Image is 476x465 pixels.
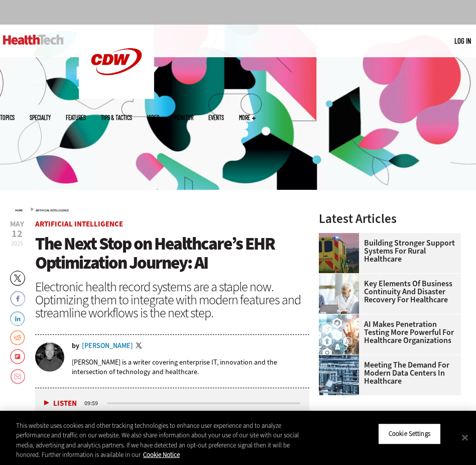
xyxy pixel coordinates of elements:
button: Listen [44,400,77,407]
a: CDW [79,91,154,101]
div: duration [83,399,105,408]
a: Healthcare and hacking concept [319,314,364,322]
a: Video [147,114,160,121]
img: ambulance driving down country road at sunset [319,233,359,273]
img: Home [3,35,64,45]
div: Electronic health record systems are a staple now. Optimizing them to integrate with modern featu... [35,280,309,319]
span: 2025 [11,240,23,248]
span: More [239,114,256,121]
div: This website uses cookies and other tracking technologies to enhance user experience and to analy... [16,421,311,460]
span: by [72,342,79,350]
a: Building Stronger Support Systems for Rural Healthcare [319,239,455,263]
a: MonITor [175,114,193,121]
a: More information about your privacy [143,450,180,459]
span: May [10,220,24,228]
button: Cookie Settings [378,423,441,444]
img: Home [79,25,154,99]
a: [PERSON_NAME] [82,342,133,350]
img: Brian Horowitz [35,342,64,372]
a: engineer with laptop overlooking data center [319,355,364,363]
div: » [15,205,309,213]
a: Twitter [136,342,145,351]
a: Artificial Intelligence [35,219,123,229]
a: ambulance driving down country road at sunset [319,233,364,241]
a: Events [208,114,224,121]
img: Healthcare and hacking concept [319,314,359,355]
a: Log in [454,36,471,45]
button: Close [454,426,476,448]
span: The Next Stop on Healthcare’s EHR Optimization Journey: AI [35,232,275,275]
img: engineer with laptop overlooking data center [319,355,359,395]
div: media player [35,388,309,418]
a: Tips & Tactics [101,114,132,121]
a: incident response team discusses around a table [319,274,364,282]
a: Artificial Intelligence [36,208,69,212]
a: AI Makes Penetration Testing More Powerful for Healthcare Organizations [319,320,455,344]
a: Meeting the Demand for Modern Data Centers in Healthcare [319,361,455,385]
h3: Latest Articles [319,212,461,225]
a: Home [15,208,23,212]
a: Key Elements of Business Continuity and Disaster Recovery for Healthcare [319,280,455,304]
img: incident response team discusses around a table [319,274,359,314]
span: Specialty [30,114,51,121]
p: [PERSON_NAME] is a writer covering enterprise IT, innovation and the intersection of technology a... [72,358,309,377]
div: User menu [454,36,471,46]
span: 12 [10,229,24,239]
a: Features [66,114,86,121]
